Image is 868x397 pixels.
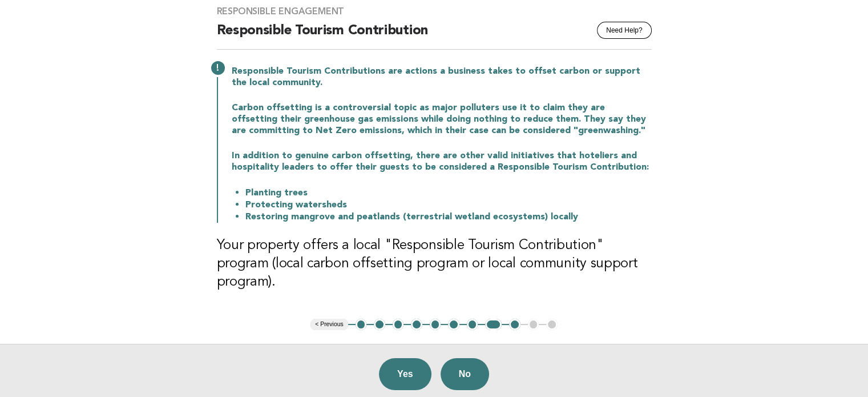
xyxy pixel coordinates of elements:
button: 2 [374,319,385,330]
p: Carbon offsetting is a controversial topic as major polluters use it to claim they are offsetting... [232,102,652,137]
h3: Responsible Engagement [217,6,652,17]
button: 6 [448,319,459,330]
button: Yes [379,358,431,390]
button: 1 [356,319,367,330]
li: Protecting watersheds [245,199,652,211]
button: 7 [467,319,478,330]
button: < Previous [310,319,348,330]
li: Restoring mangrove and peatlands (terrestrial wetland ecosystems) locally [245,211,652,223]
p: In addition to genuine carbon offsetting, there are other valid initiatives that hoteliers and ho... [232,150,652,173]
button: 8 [485,319,502,330]
button: Need Help? [597,22,651,39]
button: 3 [393,319,404,330]
button: 9 [509,319,520,330]
li: Planting trees [245,187,652,199]
p: Responsible Tourism Contributions are actions a business takes to offset carbon or support the lo... [232,66,652,89]
button: 5 [430,319,441,330]
h2: Responsible Tourism Contribution [217,22,652,50]
h3: Your property offers a local "Responsible Tourism Contribution" program (local carbon offsetting ... [217,236,652,291]
button: 4 [411,319,422,330]
button: No [441,358,489,390]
